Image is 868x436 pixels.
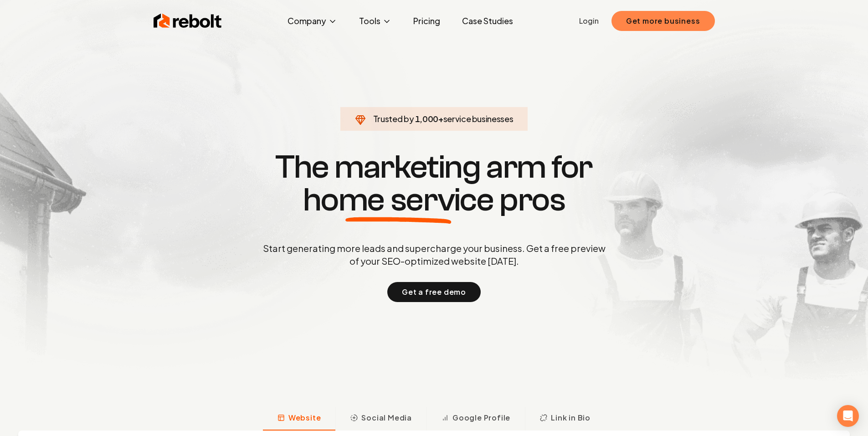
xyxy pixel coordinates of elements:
[415,113,438,125] span: 1,000
[438,113,443,124] span: +
[352,12,399,30] button: Tools
[837,405,859,427] div: Open Intercom Messenger
[579,15,599,26] a: Login
[280,12,344,30] button: Company
[216,151,653,216] h1: The marketing arm for pros
[406,12,447,30] a: Pricing
[452,412,510,423] span: Google Profile
[525,407,605,431] button: Link in Bio
[373,113,414,124] span: Trusted by
[611,11,715,31] button: Get more business
[443,113,514,124] span: service businesses
[426,407,525,431] button: Google Profile
[551,412,591,423] span: Link in Bio
[154,12,222,30] img: Rebolt Logo
[387,282,481,302] button: Get a free demo
[288,412,321,423] span: Website
[455,12,520,30] a: Case Studies
[361,412,412,423] span: Social Media
[263,407,336,431] button: Website
[335,407,426,431] button: Social Media
[303,184,494,216] span: home service
[261,242,607,267] p: Start generating more leads and supercharge your business. Get a free preview of your SEO-optimiz...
